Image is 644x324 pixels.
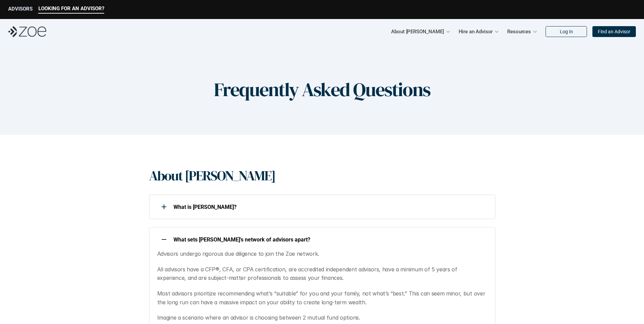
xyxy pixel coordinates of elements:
p: Hire an Advisor [459,26,493,37]
p: All advisors have a CFP®, CFA, or CPA certification, are accredited independent advisors, have a ... [157,265,487,283]
p: Resources [507,26,531,37]
p: Imagine a scenario where an advisor is choosing between 2 mutual fund options. [157,313,487,322]
p: ADVISORS [8,6,33,12]
p: Most advisors prioritize recommending what’s “suitable” for you and your family, not what’s “best... [157,289,487,307]
a: Find an Advisor [592,26,636,37]
p: LOOKING FOR AN ADVISOR? [38,5,104,12]
p: What sets [PERSON_NAME]’s network of advisors apart? [173,236,486,243]
h1: About [PERSON_NAME] [149,167,275,184]
h1: Frequently Asked Questions [214,78,430,101]
a: Log In [546,26,587,37]
a: ADVISORS [8,6,33,14]
p: What is [PERSON_NAME]? [173,204,486,210]
p: About [PERSON_NAME] [391,26,444,37]
p: Log In [560,29,573,35]
p: Advisors undergo rigorous due diligence to join the Zoe network. [157,250,487,258]
p: Find an Advisor [598,29,630,35]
